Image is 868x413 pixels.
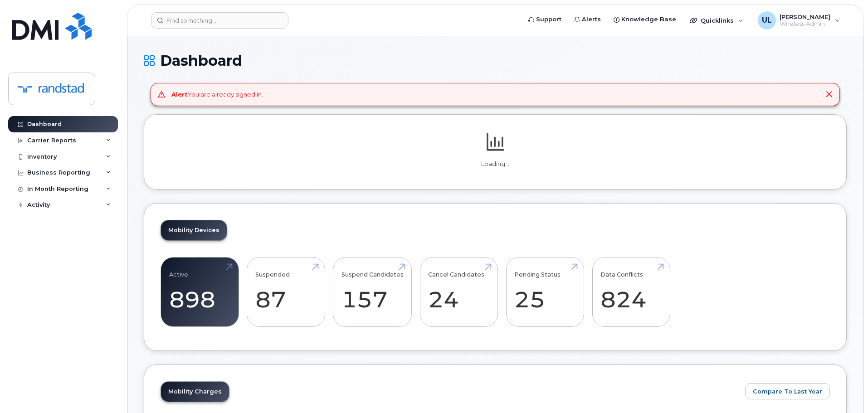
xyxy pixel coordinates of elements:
a: Pending Status 25 [514,262,575,322]
span: Compare To Last Year [753,387,822,396]
button: Compare To Last Year [745,383,830,399]
div: You are already signed in. [171,90,263,99]
p: Loading... [161,160,830,168]
a: Mobility Charges [161,382,229,402]
a: Active 898 [169,262,230,322]
a: Data Conflicts 824 [600,262,662,322]
a: Mobility Devices [161,220,227,240]
a: Suspend Candidates 157 [341,262,404,322]
a: Suspended 87 [255,262,317,322]
h1: Dashboard [144,53,847,68]
strong: Alert [171,91,188,98]
a: Cancel Candidates 24 [428,262,489,322]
